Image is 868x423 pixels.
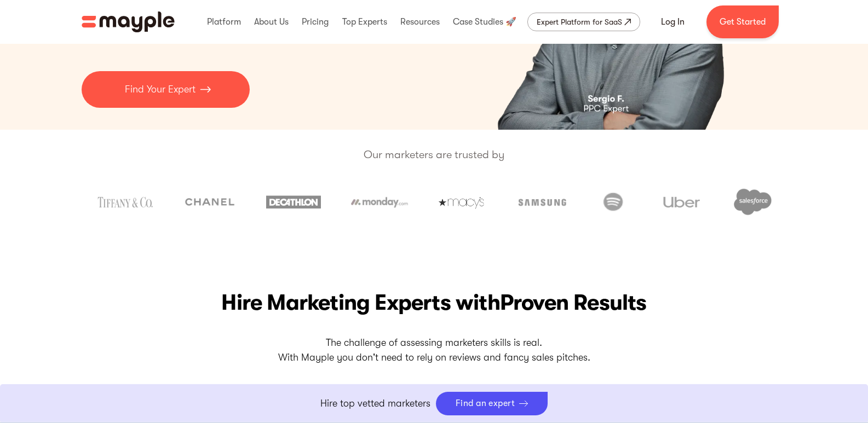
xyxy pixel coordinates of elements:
div: Resources [398,4,442,39]
div: About Us [251,4,291,39]
a: Get Started [706,5,779,38]
a: Expert Platform for SaaS [527,13,640,31]
p: The challenge of assessing marketers skills is real. With Mayple you don't need to rely on review... [82,335,787,365]
img: Mayple logo [82,11,175,32]
a: home [82,11,175,32]
p: Find Your Expert [125,82,196,97]
a: Find Your Expert [82,71,250,108]
span: Proven Results [500,290,647,315]
a: Log In [648,9,698,35]
div: Expert Platform for SaaS [537,15,622,28]
h2: Hire Marketing Experts with [82,287,787,318]
div: Platform [204,4,244,39]
div: Top Experts [340,4,390,39]
div: Pricing [299,4,331,39]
